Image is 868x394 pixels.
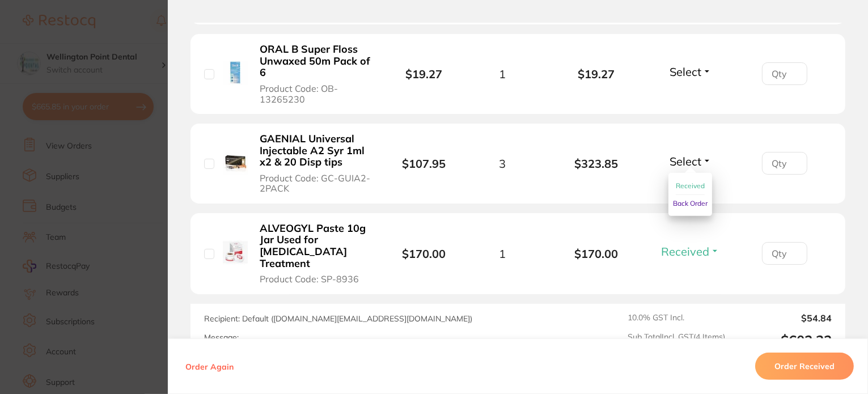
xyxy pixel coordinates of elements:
button: ORAL B Super Floss Unwaxed 50m Pack of 6 Product Code: OB-13265230 [256,43,375,105]
button: Back Order [673,195,708,212]
button: Select [666,154,715,168]
input: Qty [762,242,807,265]
button: Received [658,244,723,259]
b: GAENIAL Universal Injectable A2 Syr 1ml x2 & 20 Disp tips [260,133,372,168]
button: ALVEOGYL Paste 10g Jar Used for [MEDICAL_DATA] Treatment Product Code: SP-8936 [256,222,375,285]
img: ALVEOGYL Paste 10g Jar Used for Dry Socket Treatment [223,240,248,265]
button: GAENIAL Universal Injectable A2 Syr 1ml x2 & 20 Disp tips Product Code: GC-GUIA2-2PACK [256,133,375,194]
span: Received [676,181,705,190]
b: $170.00 [402,247,446,261]
button: Select [666,65,715,79]
span: Product Code: OB-13265230 [260,83,372,104]
span: Product Code: GC-GUIA2-2PACK [260,173,372,194]
output: $54.84 [734,313,832,323]
span: Back Order [673,199,708,207]
b: $19.27 [549,67,643,81]
span: Select [670,65,701,79]
button: Order Received [755,353,854,380]
b: ORAL B Super Floss Unwaxed 50m Pack of 6 [260,44,372,79]
span: 1 [499,67,506,81]
span: Received [661,244,709,259]
button: Received [676,177,705,195]
span: Recipient: Default ( [DOMAIN_NAME][EMAIL_ADDRESS][DOMAIN_NAME] ) [204,313,472,324]
b: ALVEOGYL Paste 10g Jar Used for [MEDICAL_DATA] Treatment [260,223,372,270]
span: 1 [499,247,506,260]
b: $19.27 [405,67,442,81]
b: $107.95 [402,156,446,171]
input: Qty [762,62,807,85]
span: Product Code: SP-8936 [260,274,359,284]
span: Select [670,154,701,168]
button: Order Again [182,361,237,371]
b: $170.00 [549,247,643,260]
span: Sub Total Incl. GST ( 4 Items) [628,332,725,349]
output: $603.23 [734,332,832,349]
b: $323.85 [549,157,643,170]
span: 3 [499,157,506,170]
span: 10.0 % GST Incl. [628,313,725,323]
label: Message: [204,333,239,342]
input: Qty [762,152,807,175]
img: ORAL B Super Floss Unwaxed 50m Pack of 6 [223,61,248,86]
img: GAENIAL Universal Injectable A2 Syr 1ml x2 & 20 Disp tips [223,150,248,175]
